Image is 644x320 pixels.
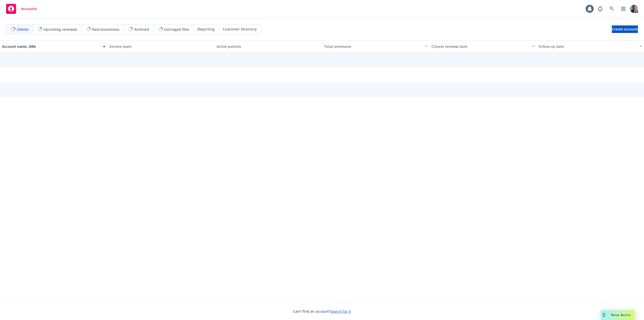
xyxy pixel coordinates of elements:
[607,4,617,14] a: Search
[611,313,631,317] span: Nova Assist
[429,40,537,52] button: Closest renewal date
[92,27,119,32] span: New businesses
[17,27,29,32] span: Clients
[197,26,215,32] span: Reporting
[630,5,638,13] img: photo
[601,310,607,320] div: Drag to move
[2,44,100,49] div: Account name, DBA
[21,7,37,11] span: Accounts
[612,24,638,34] span: Create account
[215,40,322,52] button: Active policies
[4,2,39,16] a: Accounts
[217,44,320,49] div: Active policies
[134,27,149,32] span: Archived
[595,4,605,14] a: Report a Bug
[330,309,351,314] a: Search for it
[322,40,429,52] button: Total premiums
[618,4,628,14] a: Switch app
[223,26,257,32] span: Customer Directory
[107,40,215,52] button: Service team
[164,27,189,32] span: Untriaged files
[324,44,422,49] div: Total premiums
[44,27,77,32] span: Upcoming renewals
[612,25,638,33] a: Create account
[601,310,635,320] button: Nova Assist
[539,44,636,49] div: Follow up date
[109,44,213,49] div: Service team
[431,44,529,49] div: Closest renewal date
[537,40,644,52] button: Follow up date
[293,309,351,314] span: Can't find an account?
